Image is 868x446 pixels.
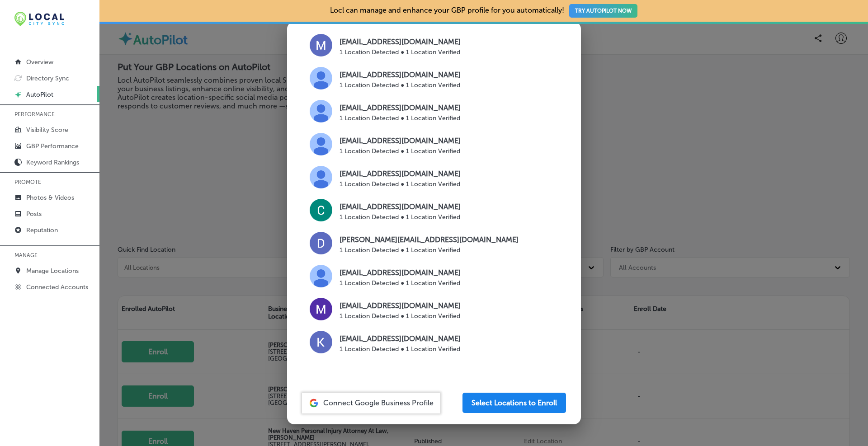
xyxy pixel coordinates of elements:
p: 1 Location Detected ● 1 Location Verified [340,80,461,90]
p: 1 Location Detected ● 1 Location Verified [340,113,461,123]
p: [EMAIL_ADDRESS][DOMAIN_NAME] [340,37,461,47]
p: [EMAIL_ADDRESS][DOMAIN_NAME] [340,268,461,278]
p: [EMAIL_ADDRESS][DOMAIN_NAME] [340,202,461,212]
p: Manage Locations [26,267,79,275]
p: [EMAIL_ADDRESS][DOMAIN_NAME] [340,300,461,311]
p: [EMAIL_ADDRESS][DOMAIN_NAME] [340,136,461,146]
p: 1 Location Detected ● 1 Location Verified [340,47,461,57]
p: 1 Location Detected ● 1 Location Verified [340,212,461,222]
p: Keyword Rankings [26,159,79,166]
p: [PERSON_NAME][EMAIL_ADDRESS][DOMAIN_NAME] [340,235,519,245]
p: Photos & Videos [26,194,74,202]
span: Connect Google Business Profile [323,399,434,407]
p: [EMAIL_ADDRESS][DOMAIN_NAME] [340,169,461,179]
p: AutoPilot [26,91,53,99]
img: 12321ecb-abad-46dd-be7f-2600e8d3409flocal-city-sync-logo-rectangle.png [14,12,64,26]
p: 1 Location Detected ● 1 Location Verified [340,278,461,288]
p: Directory Sync [26,75,69,82]
p: 1 Location Detected ● 1 Location Verified [340,311,461,321]
p: 1 Location Detected ● 1 Location Verified [340,146,461,156]
p: Reputation [26,226,58,234]
p: 1 Location Detected ● 1 Location Verified [340,179,461,189]
p: 1 Location Detected ● 1 Location Verified [340,344,461,354]
p: 1 Location Detected ● 1 Location Verified [340,245,519,255]
button: TRY AUTOPILOT NOW [569,4,637,18]
p: Connected Accounts [26,283,88,291]
p: [EMAIL_ADDRESS][DOMAIN_NAME] [340,103,461,113]
p: [EMAIL_ADDRESS][DOMAIN_NAME] [340,333,461,344]
p: GBP Performance [26,142,79,150]
p: [EMAIL_ADDRESS][DOMAIN_NAME] [340,70,461,80]
p: Visibility Score [26,126,68,134]
button: Select Locations to Enroll [462,393,566,413]
p: Posts [26,210,42,218]
p: Overview [26,58,53,66]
